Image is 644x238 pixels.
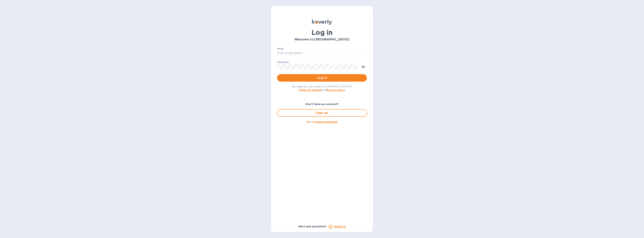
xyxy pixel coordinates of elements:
a: Privacy policy [326,89,345,92]
span: By logging in you agree to [PERSON_NAME]'s and . [292,85,352,92]
b: Don't have an account? [306,103,339,106]
button: toggle password visibility [359,63,367,70]
label: Email [277,48,284,50]
u: Forgot password [313,120,337,123]
a: Email us [334,225,346,228]
b: Have any questions? [298,225,327,228]
img: Koverly [312,19,332,25]
h3: Welcome to [GEOGRAPHIC_DATA]! [277,38,367,41]
input: Enter email address [277,50,367,56]
span: Log in [280,76,364,80]
label: Password [277,61,288,63]
button: Log in [277,74,367,82]
span: Sign up [280,111,364,115]
h1: Log in [277,28,367,36]
button: Sign up [277,109,367,117]
a: Terms of service [299,89,321,92]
